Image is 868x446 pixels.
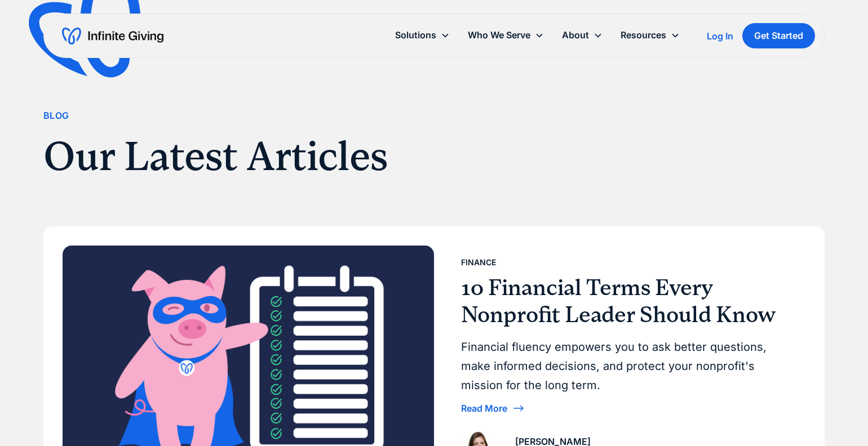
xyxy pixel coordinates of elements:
[386,23,459,47] div: Solutions
[461,274,796,328] h3: 10 Financial Terms Every Nonprofit Leader Should Know
[742,23,815,48] a: Get Started
[459,23,553,47] div: Who We Serve
[461,337,796,395] div: Financial fluency empowers you to ask better questions, make informed decisions, and protect your...
[562,28,589,43] div: About
[461,256,496,269] div: Finance
[612,23,689,47] div: Resources
[468,28,530,43] div: Who We Serve
[707,29,733,43] a: Log In
[43,108,69,123] div: Blog
[43,132,621,181] h1: Our Latest Articles
[461,404,507,413] div: Read More
[707,32,733,41] div: Log In
[621,28,666,43] div: Resources
[553,23,612,47] div: About
[395,28,436,43] div: Solutions
[62,27,163,45] a: home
